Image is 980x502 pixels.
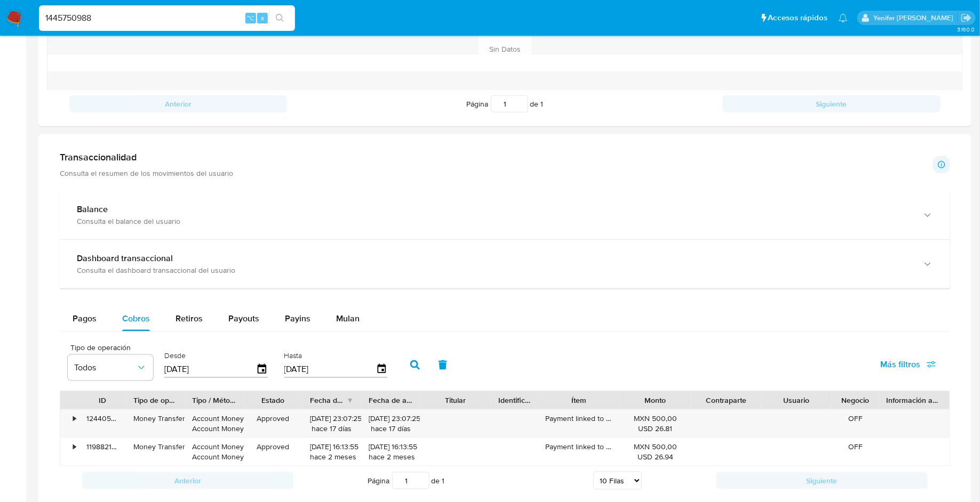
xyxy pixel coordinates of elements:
[961,12,972,23] a: Salir
[261,13,264,23] span: s
[541,99,544,109] span: 1
[246,13,254,23] span: ⌥
[839,13,848,22] a: Notificaciones
[723,95,941,112] button: Siguiente
[69,95,287,112] button: Anterior
[873,13,957,23] p: yenifer.pena@mercadolibre.com
[39,11,295,25] input: Buscar usuario o caso...
[269,11,291,26] button: search-icon
[768,12,828,23] span: Accesos rápidos
[957,25,975,34] span: 3.160.0
[467,95,544,112] span: Página de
